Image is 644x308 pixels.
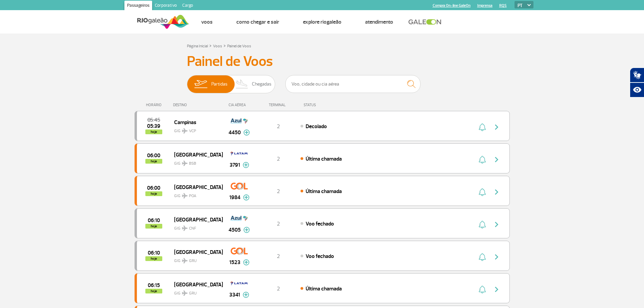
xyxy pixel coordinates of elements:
[174,247,217,256] span: [GEOGRAPHIC_DATA]
[243,259,249,265] img: mais-info-painel-voo.svg
[479,156,486,164] img: sino-painel-voo.svg
[182,258,188,263] img: destiny_airplane.svg
[182,193,188,198] img: destiny_airplane.svg
[190,75,211,93] img: slider-embarque
[145,159,162,164] span: hoje
[189,226,196,232] span: CNF
[477,3,493,8] a: Imprensa
[243,227,250,233] img: mais-info-painel-voo.svg
[148,283,160,288] span: 2025-08-25 06:15:00
[145,191,162,196] span: hoje
[277,285,280,292] span: 2
[180,1,196,11] a: Cargo
[182,226,188,231] img: destiny_airplane.svg
[174,222,217,232] span: GIG
[174,183,217,191] span: [GEOGRAPHIC_DATA]
[479,123,486,131] img: sino-painel-voo.svg
[189,161,196,167] span: BSB
[493,285,501,293] img: seta-direita-painel-voo.svg
[493,123,501,131] img: seta-direita-painel-voo.svg
[306,123,327,130] span: Decolado
[306,253,334,260] span: Voo fechado
[232,75,252,93] img: slider-desembarque
[229,226,241,234] span: 4505
[223,42,226,49] a: >
[243,129,250,136] img: mais-info-painel-voo.svg
[285,75,421,93] input: Voo, cidade ou cia aérea
[306,188,342,195] span: Última chamada
[493,188,501,196] img: seta-direita-painel-voo.svg
[213,44,222,49] a: Voos
[300,103,355,107] div: STATUS
[145,224,162,229] span: hoje
[174,150,217,159] span: [GEOGRAPHIC_DATA]
[277,188,280,195] span: 2
[479,220,486,229] img: sino-painel-voo.svg
[222,103,256,107] div: CIA AÉREA
[306,285,342,292] span: Última chamada
[630,68,644,82] button: Abrir tradutor de língua de sinais.
[211,75,228,93] span: Partidas
[229,258,240,266] span: 1523
[277,156,280,162] span: 2
[479,285,486,293] img: sino-painel-voo.svg
[145,129,162,134] span: hoje
[137,103,173,107] div: HORÁRIO
[229,193,240,202] span: 1984
[187,44,208,49] a: Página Inicial
[148,218,160,223] span: 2025-08-25 06:10:00
[277,220,280,227] span: 2
[152,1,180,11] a: Corporativo
[303,19,341,25] a: Explore RIOgaleão
[201,19,213,25] a: Voos
[187,53,457,70] h3: Painel de Voos
[243,194,249,200] img: mais-info-painel-voo.svg
[243,292,249,298] img: mais-info-painel-voo.svg
[306,220,334,227] span: Voo fechado
[145,256,162,261] span: hoje
[306,156,342,162] span: Última chamada
[209,42,212,49] a: >
[189,290,197,297] span: GRU
[277,253,280,260] span: 2
[227,44,251,49] a: Painel de Voos
[479,188,486,196] img: sino-painel-voo.svg
[243,162,249,168] img: mais-info-painel-voo.svg
[229,291,240,299] span: 3341
[147,118,160,122] span: 2025-08-25 05:45:00
[493,220,501,229] img: seta-direita-painel-voo.svg
[182,128,188,134] img: destiny_airplane.svg
[493,253,501,261] img: seta-direita-painel-voo.svg
[174,280,217,289] span: [GEOGRAPHIC_DATA]
[189,128,196,134] span: VCP
[189,258,197,264] span: GRU
[256,103,300,107] div: TERMINAL
[229,128,241,137] span: 4450
[147,186,160,190] span: 2025-08-25 06:00:00
[124,1,152,11] a: Passageiros
[230,161,240,169] span: 3791
[174,124,217,134] span: GIG
[236,19,279,25] a: Como chegar e sair
[277,123,280,130] span: 2
[174,157,217,167] span: GIG
[148,251,160,255] span: 2025-08-25 06:10:00
[174,189,217,199] span: GIG
[630,82,644,97] button: Abrir recursos assistivos.
[493,156,501,164] img: seta-direita-painel-voo.svg
[630,68,644,97] div: Plugin de acessibilidade da Hand Talk.
[145,289,162,293] span: hoje
[174,254,217,264] span: GIG
[365,19,393,25] a: Atendimento
[189,193,196,199] span: POA
[147,153,160,158] span: 2025-08-25 06:00:00
[479,253,486,261] img: sino-painel-voo.svg
[173,103,222,107] div: DESTINO
[252,75,271,93] span: Chegadas
[147,124,160,128] span: 2025-08-25 05:39:00
[174,287,217,297] span: GIG
[174,215,217,224] span: [GEOGRAPHIC_DATA]
[174,118,217,126] span: Campinas
[433,3,471,8] a: Compra On-line GaleOn
[182,161,188,166] img: destiny_airplane.svg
